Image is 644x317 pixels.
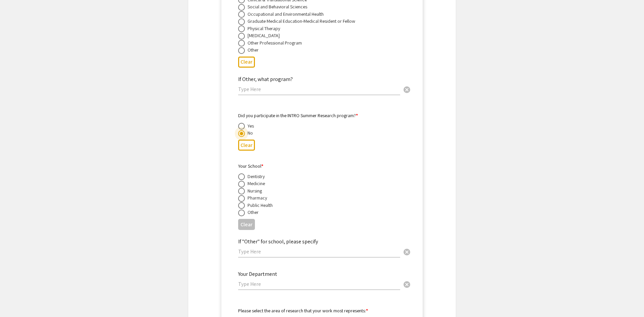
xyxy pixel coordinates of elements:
button: Clear [238,140,255,151]
button: Clear [238,219,255,230]
span: cancel [403,248,411,256]
div: Public Health [248,202,273,209]
iframe: Chat [5,287,29,312]
mat-label: Your Department [238,270,277,278]
button: Clear [400,82,414,96]
div: No [248,130,253,136]
div: Other Professional Program [248,39,302,46]
div: Occupational and Environmental Health [248,11,324,17]
div: Pharmacy [248,194,267,201]
mat-label: If "Other" for school, please specify [238,238,318,245]
input: Type Here [238,86,400,93]
div: Physical Therapy [248,25,280,32]
input: Type Here [238,248,400,255]
button: Clear [238,57,255,68]
div: Dentistry [248,173,265,180]
span: cancel [403,281,411,289]
button: Clear [400,278,414,291]
div: Yes [248,123,254,129]
div: Social and Behavioral Sciences [248,3,307,10]
span: cancel [403,86,411,94]
mat-label: If Other, what program? [238,76,293,83]
button: Clear [400,245,414,258]
div: Graduate Medical Education-Medical Resident or Fellow [248,18,355,24]
input: Type Here [238,281,400,288]
mat-label: Your School [238,163,263,169]
div: Medicine [248,180,265,187]
mat-label: Please select the area of research that your work most represents: [238,308,368,314]
div: [MEDICAL_DATA] [248,32,280,39]
mat-label: Did you participate in the INTRO Summer Research program? [238,112,358,118]
div: Other [248,209,259,216]
div: Other [248,47,259,53]
div: Nursing [248,187,262,194]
